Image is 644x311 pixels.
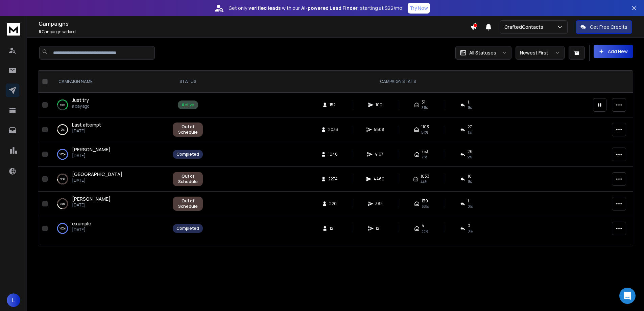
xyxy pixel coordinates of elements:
span: 6 [39,29,41,35]
span: 71 % [422,154,427,160]
p: 91 % [60,176,65,182]
button: L [7,293,20,307]
div: Completed [176,226,199,231]
a: example [72,220,91,227]
td: 75%[PERSON_NAME][DATE] [50,192,169,216]
button: Try Now [408,3,430,14]
span: 385 [375,201,383,206]
span: 1103 [421,124,429,130]
span: 1046 [328,152,338,157]
p: [DATE] [72,178,122,183]
p: 6 % [61,126,65,133]
th: STATUS [169,71,207,93]
p: 75 % [60,200,65,207]
span: 1 % [468,105,472,110]
div: Out of Schedule [176,198,199,209]
span: 2033 [328,127,338,132]
span: 26 [468,149,473,154]
span: 2 % [468,154,472,160]
p: [DATE] [72,202,111,208]
span: 54 % [421,130,428,135]
span: 2274 [328,176,338,182]
a: Just try [72,97,89,104]
a: [PERSON_NAME] [72,146,111,153]
button: Add New [594,45,633,58]
td: 6%Last attempt[DATE] [50,117,169,142]
p: CraftedContacts [504,24,546,30]
td: 65%Just trya day ago [50,93,169,117]
h1: Campaigns [39,20,470,28]
p: [DATE] [72,227,91,232]
span: 44 % [421,179,427,184]
img: logo [7,23,20,36]
p: Try Now [410,5,428,12]
th: CAMPAIGN NAME [50,71,169,93]
div: Open Intercom Messenger [619,288,636,304]
a: [GEOGRAPHIC_DATA] [72,171,122,178]
span: [PERSON_NAME] [72,196,111,202]
span: 753 [422,149,428,154]
div: Out of Schedule [176,124,199,135]
p: 100 % [59,151,66,158]
span: 1033 [421,174,429,179]
a: [PERSON_NAME] [72,196,111,202]
p: Get only with our starting at $22/mo [229,5,402,12]
span: 12 [330,226,336,231]
span: 1 % [468,130,472,135]
div: Active [182,102,194,108]
p: Campaigns added [39,29,470,35]
span: 100 [376,102,382,108]
span: Just try [72,97,89,103]
span: [GEOGRAPHIC_DATA] [72,171,122,177]
p: 65 % [60,102,65,108]
button: Get Free Credits [576,20,632,34]
strong: AI-powered Lead Finder, [301,5,359,12]
span: 27 [468,124,472,130]
div: Completed [176,152,199,157]
div: Out of Schedule [176,174,199,184]
span: 4460 [374,176,384,182]
span: 152 [330,102,336,108]
span: 0 % [468,228,473,234]
span: 4167 [375,152,383,157]
span: 16 [468,174,472,179]
span: 31 % [422,105,428,110]
strong: verified leads [248,5,281,12]
td: 100%[PERSON_NAME][DATE] [50,142,169,167]
p: 100 % [59,225,66,232]
p: a day ago [72,104,89,109]
th: CAMPAIGN STATS [207,71,589,93]
p: [DATE] [72,128,101,134]
span: 1 % [468,179,472,184]
span: 1 [468,198,469,204]
button: Newest First [516,46,565,60]
p: Get Free Credits [590,24,627,30]
span: 0 [468,223,470,228]
span: 139 [422,198,428,204]
p: [DATE] [72,153,111,158]
span: 4 [422,223,424,228]
a: Last attempt [72,121,101,128]
span: 63 % [422,204,429,209]
span: 5808 [374,127,384,132]
p: All Statuses [469,49,496,56]
span: 12 [376,226,382,231]
span: 31 [422,99,425,105]
td: 91%[GEOGRAPHIC_DATA][DATE] [50,167,169,192]
span: 33 % [422,228,428,234]
span: 220 [329,201,337,206]
td: 100%example[DATE] [50,216,169,241]
span: 0 % [468,204,473,209]
span: 1 [468,99,469,105]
